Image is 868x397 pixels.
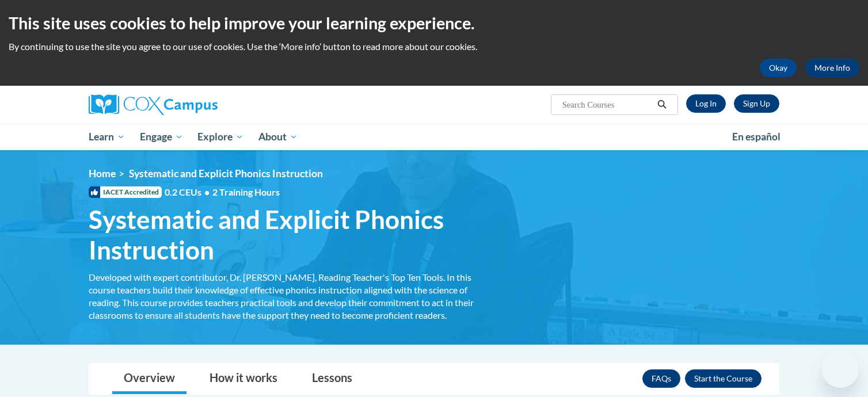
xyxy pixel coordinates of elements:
[822,351,859,388] iframe: Button to launch messaging window
[165,186,280,199] span: 0.2 CEUs
[81,124,132,150] a: Learn
[9,12,859,35] h2: This site uses cookies to help improve your learning experience.
[197,130,243,144] span: Explore
[212,186,280,197] span: 2 Training Hours
[258,130,298,144] span: About
[9,40,859,53] p: By continuing to use the site you agree to our use of cookies. Use the ‘More info’ button to read...
[725,125,788,149] a: En español
[89,94,307,115] a: Cox Campus
[89,186,162,198] span: IACET Accredited
[300,364,364,394] a: Lessons
[642,369,680,388] a: FAQs
[140,130,183,144] span: Engage
[71,124,797,150] div: Main menu
[653,98,671,112] button: Search
[198,364,289,394] a: How it works
[805,59,859,77] a: More Info
[89,94,218,115] img: Cox Campus
[204,186,210,197] span: •
[734,94,779,113] a: Register
[129,167,323,180] span: Systematic and Explicit Phonics Instruction
[686,94,726,113] a: Log In
[89,204,486,265] span: Systematic and Explicit Phonics Instruction
[89,130,125,144] span: Learn
[89,271,486,322] div: Developed with expert contributor, Dr. [PERSON_NAME], Reading Teacher's Top Ten Tools. In this co...
[561,98,653,112] input: Search Courses
[89,167,116,180] a: Home
[760,59,797,77] button: Okay
[685,369,762,388] button: Enroll
[112,364,186,394] a: Overview
[132,124,191,150] a: Engage
[251,124,305,150] a: About
[190,124,251,150] a: Explore
[732,131,781,143] span: En español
